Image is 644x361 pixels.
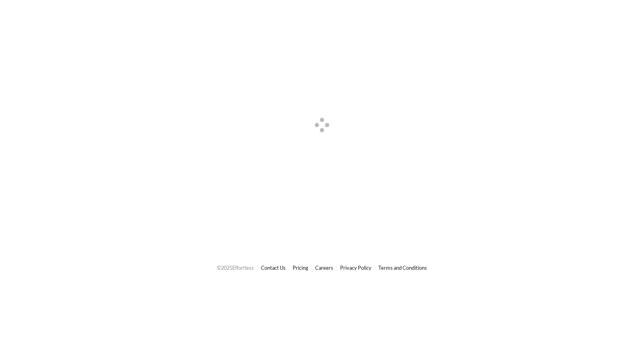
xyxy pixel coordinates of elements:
[217,265,254,271] span: © 2025 Effortless
[315,265,333,271] a: Careers
[261,265,286,271] a: Contact Us
[378,265,427,271] a: Terms and Conditions
[293,265,308,271] a: Pricing
[340,265,372,271] a: Privacy Policy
